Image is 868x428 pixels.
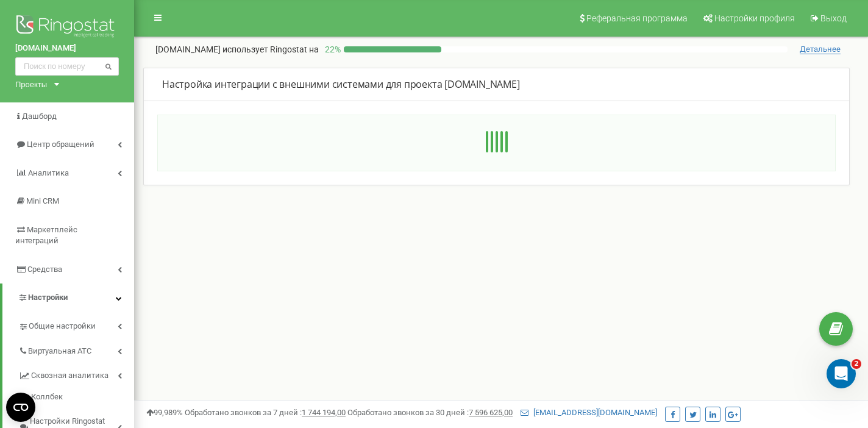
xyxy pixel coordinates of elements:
[222,45,319,54] span: использует Ringostat на
[22,112,57,121] span: Дашборд
[18,387,134,408] a: Коллбек
[469,408,513,417] u: 7 596 625,00
[18,362,134,387] a: Сквозная аналитика
[18,337,134,362] a: Виртуальная АТС
[28,346,91,357] span: Виртуальная АТС
[521,408,657,417] a: [EMAIL_ADDRESS][DOMAIN_NAME]
[319,43,344,55] p: 22 %
[800,45,841,54] span: Детальнее
[15,43,119,54] a: [DOMAIN_NAME]
[820,13,847,23] span: Выход
[29,321,96,332] span: Общие настройки
[31,370,108,382] span: Сквозная аналитика
[31,391,63,403] span: Коллбек
[586,13,688,23] span: Реферальная программа
[15,225,77,246] span: Маркетплейс интеграций
[2,284,134,312] a: Настройки
[27,140,94,149] span: Центр обращений
[15,12,119,43] img: Ringostat logo
[18,312,134,337] a: Общие настройки
[26,196,59,205] span: Mini CRM
[27,265,62,274] span: Средства
[852,359,861,369] span: 2
[302,408,346,417] u: 1 744 194,00
[6,393,35,422] button: Open CMP widget
[15,79,47,90] div: Проекты
[347,408,513,417] span: Обработано звонков за 30 дней :
[185,408,346,417] span: Обработано звонков за 7 дней :
[155,43,319,55] p: [DOMAIN_NAME]
[714,13,795,23] span: Настройки профиля
[162,77,831,91] div: Настройка интеграции с внешними системами для проекта [DOMAIN_NAME]
[28,293,68,302] span: Настройки
[827,359,856,388] iframe: Intercom live chat
[146,408,183,417] span: 99,989%
[28,168,69,177] span: Аналитика
[15,57,119,76] input: Поиск по номеру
